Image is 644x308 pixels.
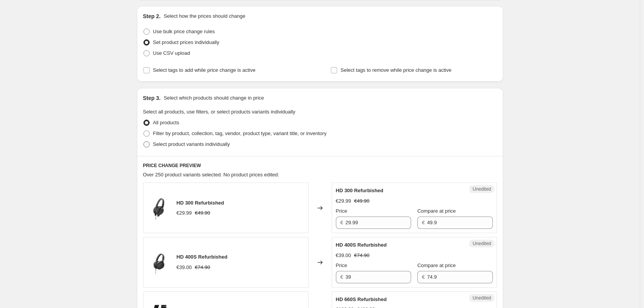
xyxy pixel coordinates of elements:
span: € [422,274,425,280]
strike: €74.90 [354,252,369,259]
p: Select how the prices should change [164,12,245,20]
span: € [422,220,425,225]
span: Filter by product, collection, tag, vendor, product type, variant title, or inventory [153,130,327,136]
h2: Step 3. [143,94,161,102]
span: HD 400S Refurbished [177,254,228,260]
div: €39.00 [177,264,192,271]
span: Unedited [472,240,491,247]
p: Select which products should change in price [164,94,264,102]
img: product_detail_x2_desktop_Sennheiser-Product-HD-300-Black-Product-Image-1_f0a6a922-f897-405c-8db9... [147,196,170,220]
span: Select tags to remove while price change is active [341,67,452,73]
span: All products [153,120,179,125]
h2: Step 2. [143,12,161,20]
span: Select all products, use filters, or select products variants individually [143,109,295,115]
span: Over 250 product variants selected. No product prices edited: [143,172,279,178]
span: Price [336,262,347,268]
span: HD 300 Refurbished [336,188,384,193]
span: HD 400S Refurbished [336,242,387,248]
div: €39.00 [336,252,351,259]
strike: €49.90 [195,209,210,217]
span: € [341,220,343,225]
span: Use bulk price change rules [153,29,215,34]
span: Price [336,208,347,214]
span: Select tags to add while price change is active [153,67,256,73]
span: € [341,274,343,280]
span: Compare at price [417,262,456,268]
h6: PRICE CHANGE PREVIEW [143,162,497,169]
span: Unedited [472,295,491,301]
span: Set product prices individually [153,39,219,45]
span: Select product variants individually [153,141,230,147]
div: €29.99 [336,197,351,205]
strike: €74.90 [195,264,210,271]
strike: €49.90 [354,197,369,205]
span: Use CSV upload [153,50,190,56]
span: Unedited [472,186,491,192]
span: HD 300 Refurbished [177,200,224,206]
span: Compare at price [417,208,456,214]
div: €29.99 [177,209,192,217]
span: HD 660S Refurbished [336,296,387,302]
img: product_detail_x2_desktop_Sennheiser-Product-HD-400S-Black-Product-Image-1_0cd0645b-a2a3-407f-abe... [147,251,170,274]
